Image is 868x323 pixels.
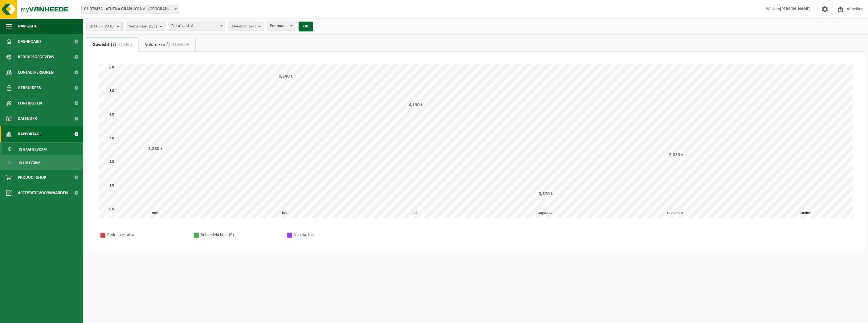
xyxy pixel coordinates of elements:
span: Contracten [18,96,42,111]
div: 2,020 t [667,152,685,158]
span: 01-079452 - ATHENA GRAPHICS NV - ROESELARE [81,5,179,14]
span: Per afvalstof [169,22,225,31]
span: Acceptatievoorwaarden [18,185,68,201]
div: Bedrijfsrestafval [107,231,187,239]
button: OK [299,22,313,31]
span: Vestigingen [129,22,157,31]
span: Bedrijfsgegevens [18,49,54,65]
span: Per maand [267,22,295,31]
button: Vestigingen(1/1) [126,22,165,31]
a: In grafiekvorm [2,143,82,155]
span: 01-079452 - ATHENA GRAPHICS NV - ROESELARE [82,5,179,14]
a: In lijstvorm [2,157,82,168]
span: Contactpersonen [18,65,54,80]
span: Navigatie [18,18,37,34]
span: Per maand [267,22,295,31]
span: Rapportage [18,126,42,142]
span: Per afvalstof [169,22,225,31]
button: Afvalstof(6/6) [228,22,264,31]
span: In grafiekvorm [19,144,47,155]
iframe: chat widget [3,309,103,323]
strong: [PERSON_NAME] [780,7,811,11]
div: Vlak karton [294,231,374,239]
span: In lijstvorm [19,157,40,169]
div: 0,370 t [537,191,554,197]
count: (1/1) [149,24,157,28]
count: (6/6) [247,24,256,28]
span: Afvalstof [231,22,256,31]
a: Volume (m³) [139,38,195,52]
span: Kalender [18,111,37,126]
a: Gewicht (t) [86,38,138,52]
span: Dashboard [18,34,41,49]
span: Product Shop [18,170,46,185]
div: 4,130 t [407,102,424,108]
div: Behandeld hout (B) [201,231,281,239]
div: 2,280 t [147,146,164,152]
span: Gebruikers [18,80,41,96]
span: (14,140 t) [116,43,132,47]
div: 5,340 t [277,73,294,80]
button: [DATE] - [DATE] [86,22,123,31]
span: (33,440 m³) [170,43,189,47]
span: [DATE] - [DATE] [90,22,114,31]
